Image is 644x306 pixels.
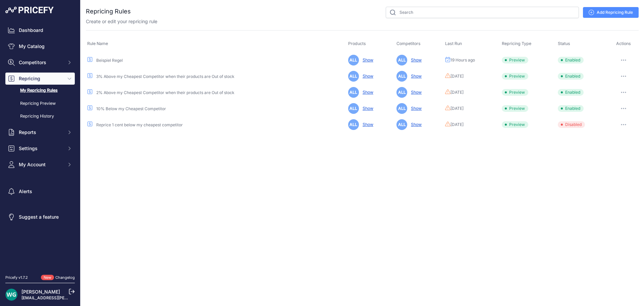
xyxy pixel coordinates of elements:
a: 3% Above my Cheapest Competitor when their products are Out of stock [96,74,234,79]
span: Status [558,41,570,46]
span: Preview [502,89,528,96]
span: Competitors [396,41,421,46]
span: [DATE] [450,90,464,95]
a: Beispiel Regel [96,58,123,63]
span: Preview [502,105,528,112]
span: Preview [502,57,528,63]
span: Rule Name [87,41,108,46]
a: Repricing History [5,111,75,122]
span: Enabled [558,89,584,96]
span: Last Run [445,41,462,46]
span: ALL [396,71,407,82]
a: Reprice 1 cent below my cheapest competitor [96,122,183,127]
a: My Catalog [5,40,75,52]
span: Reports [19,129,63,136]
a: My Repricing Rules [5,85,75,96]
span: My Account [19,161,63,168]
span: Preview [502,121,528,128]
a: [EMAIL_ADDRESS][PERSON_NAME][DOMAIN_NAME] [21,295,125,300]
a: Suggest a feature [5,211,75,223]
a: Show [360,74,373,79]
span: [DATE] [450,74,464,79]
h2: Repricing Rules [86,7,131,16]
a: Show [408,106,422,111]
span: 19 Hours ago [450,57,475,63]
span: [DATE] [450,106,464,111]
div: Pricefy v1.7.2 [5,275,28,280]
a: Show [408,74,422,79]
span: Repricing [19,75,63,82]
span: Enabled [558,57,584,63]
input: Search [386,7,579,18]
a: Dashboard [5,24,75,36]
span: ALL [348,55,359,65]
span: ALL [396,103,407,114]
a: Show [408,122,422,127]
span: Preview [502,73,528,80]
span: Enabled [558,73,584,80]
span: Actions [616,41,631,46]
a: Show [360,122,373,127]
span: ALL [396,119,407,130]
span: Repricing Type [502,41,531,46]
p: Create or edit your repricing rule [86,18,157,25]
span: ALL [348,103,359,114]
a: Repricing Preview [5,98,75,110]
span: Products [348,41,366,46]
span: ALL [348,119,359,130]
a: 10% Below my Cheapest Competitor [96,106,166,111]
nav: Sidebar [5,24,75,267]
a: Add Repricing Rule [583,7,639,18]
span: Enabled [558,105,584,112]
span: ALL [396,87,407,98]
a: [PERSON_NAME] [21,289,60,295]
button: Repricing [5,73,75,85]
span: ALL [348,87,359,98]
a: Show [408,90,422,95]
a: Show [408,57,422,62]
span: ALL [396,55,407,65]
span: Disabled [558,121,585,128]
a: Show [360,57,373,62]
img: Pricefy Logo [5,7,54,13]
span: Settings [19,145,63,152]
button: Settings [5,142,75,155]
span: ALL [348,71,359,82]
a: Show [360,90,373,95]
a: Changelog [55,275,75,280]
button: Reports [5,126,75,138]
button: Competitors [5,56,75,69]
a: 2% Above my Cheapest Competitor when their products are Out of stock [96,90,234,95]
span: [DATE] [450,122,464,127]
span: New [41,275,54,280]
a: Alerts [5,185,75,198]
span: Competitors [19,59,63,66]
button: My Account [5,159,75,171]
a: Show [360,106,373,111]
